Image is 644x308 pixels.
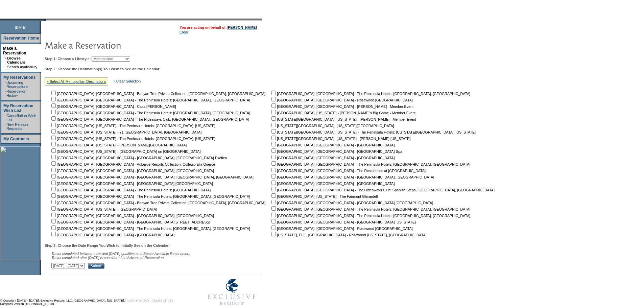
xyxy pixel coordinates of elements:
nobr: [GEOGRAPHIC_DATA], [GEOGRAPHIC_DATA] - [GEOGRAPHIC_DATA] [270,143,395,147]
span: [DATE] [15,25,26,29]
nobr: [GEOGRAPHIC_DATA], [GEOGRAPHIC_DATA] - [GEOGRAPHIC_DATA] [US_STATE] [270,220,416,224]
nobr: [GEOGRAPHIC_DATA], [GEOGRAPHIC_DATA] - The Residences at [GEOGRAPHIC_DATA] [270,169,426,173]
nobr: [GEOGRAPHIC_DATA], [GEOGRAPHIC_DATA] - Banyan Tree Private Collection: [GEOGRAPHIC_DATA], [GEOGRA... [50,201,265,205]
nobr: [GEOGRAPHIC_DATA], [US_STATE] - 71 [GEOGRAPHIC_DATA], [GEOGRAPHIC_DATA] [50,130,201,134]
td: · [5,89,6,97]
a: Reservation History [6,89,26,97]
nobr: [GEOGRAPHIC_DATA], [GEOGRAPHIC_DATA] - The Hideaways Club: Spanish Steps, [GEOGRAPHIC_DATA], [GEO... [270,188,495,192]
a: TERMS OF USE [152,299,173,302]
nobr: [GEOGRAPHIC_DATA], [GEOGRAPHIC_DATA] - Rosewood [GEOGRAPHIC_DATA] [270,227,412,231]
nobr: [GEOGRAPHIC_DATA], [GEOGRAPHIC_DATA] - [GEOGRAPHIC_DATA] [50,233,174,237]
nobr: [GEOGRAPHIC_DATA], [GEOGRAPHIC_DATA] - [GEOGRAPHIC_DATA]-Spa [270,149,402,153]
img: pgTtlMakeReservation.gif [45,38,180,52]
nobr: [GEOGRAPHIC_DATA], [GEOGRAPHIC_DATA] - Rosewood [GEOGRAPHIC_DATA] [270,98,412,102]
nobr: [GEOGRAPHIC_DATA], [GEOGRAPHIC_DATA] - The Peninsula Hotels: [GEOGRAPHIC_DATA], [GEOGRAPHIC_DATA] [270,207,470,211]
td: · [5,80,6,89]
a: PRIVACY POLICY [125,299,149,302]
span: Travel completed between now and [DATE] qualifies as a Space Available Reservation. [51,252,190,256]
a: Browse Calendars [7,56,25,64]
nobr: [US_STATE], D.C., [GEOGRAPHIC_DATA] - Rosewood [US_STATE], [GEOGRAPHIC_DATA] [270,233,427,237]
nobr: [GEOGRAPHIC_DATA], [US_STATE] - The Peninsula Hotels: [GEOGRAPHIC_DATA], [US_STATE] [50,124,215,128]
nobr: [GEOGRAPHIC_DATA], [GEOGRAPHIC_DATA] - The Peninsula Hotels: [GEOGRAPHIC_DATA], [GEOGRAPHIC_DATA] [50,111,250,115]
a: Reservation Home [3,36,39,41]
a: My Reservations [3,75,35,80]
a: » Select All Metropolitan Destinations [47,79,106,84]
nobr: [GEOGRAPHIC_DATA], [US_STATE] - [GEOGRAPHIC_DATA] on [GEOGRAPHIC_DATA] [50,149,200,153]
span: You are acting on behalf of: [180,25,257,29]
a: » Clear Selection [113,79,141,83]
a: Cancellation Wish List [6,114,36,122]
nobr: [GEOGRAPHIC_DATA], [GEOGRAPHIC_DATA] - [GEOGRAPHIC_DATA][STREET_ADDRESS] [50,220,210,224]
nobr: [US_STATE][GEOGRAPHIC_DATA], [US_STATE] - The Peninsula Hotels: [US_STATE][GEOGRAPHIC_DATA], [US_... [270,130,476,134]
nobr: [GEOGRAPHIC_DATA], [GEOGRAPHIC_DATA] - Auberge Resorts Collection: Collegio alla Querce [50,162,215,166]
nobr: [GEOGRAPHIC_DATA], [GEOGRAPHIC_DATA] - [GEOGRAPHIC_DATA], [GEOGRAPHIC_DATA] [50,169,214,173]
nobr: [GEOGRAPHIC_DATA], [GEOGRAPHIC_DATA] - The Peninsula Hotels: [GEOGRAPHIC_DATA] [50,188,211,192]
nobr: [GEOGRAPHIC_DATA], [GEOGRAPHIC_DATA] - Casa [PERSON_NAME] [50,104,176,109]
nobr: [US_STATE][GEOGRAPHIC_DATA], [US_STATE] - [PERSON_NAME] [US_STATE] [270,137,410,141]
nobr: [US_STATE][GEOGRAPHIC_DATA], [US_STATE] - [PERSON_NAME] - Member Event [270,117,416,121]
a: [PERSON_NAME] [227,25,257,29]
a: My Contracts [3,137,29,141]
img: blank.gif [46,19,46,21]
nobr: [GEOGRAPHIC_DATA], [GEOGRAPHIC_DATA] - [GEOGRAPHIC_DATA], [GEOGRAPHIC_DATA] [270,175,434,179]
nobr: [US_STATE][GEOGRAPHIC_DATA], [US_STATE][GEOGRAPHIC_DATA] [270,124,394,128]
nobr: [GEOGRAPHIC_DATA], [GEOGRAPHIC_DATA] - The Peninsula Hotels: [GEOGRAPHIC_DATA], [GEOGRAPHIC_DATA] [270,162,470,166]
img: promoShadowLeftCorner.gif [43,19,46,21]
a: New Release Requests [6,122,28,131]
nobr: [GEOGRAPHIC_DATA], [GEOGRAPHIC_DATA] - The Peninsula Hotels: [GEOGRAPHIC_DATA], [GEOGRAPHIC_DATA] [50,227,250,231]
td: · [5,122,6,131]
nobr: [GEOGRAPHIC_DATA], [US_STATE] - [PERSON_NAME]'s Big Game - Member Event [270,111,415,115]
nobr: [GEOGRAPHIC_DATA], [GEOGRAPHIC_DATA] - The Peninsula Hotels: [GEOGRAPHIC_DATA], [GEOGRAPHIC_DATA] [50,98,250,102]
nobr: [GEOGRAPHIC_DATA], [US_STATE] - The Fairmont Ghirardelli [270,194,378,198]
a: My Reservation Wish List [3,103,33,113]
nobr: [GEOGRAPHIC_DATA], [GEOGRAPHIC_DATA] - [GEOGRAPHIC_DATA], [GEOGRAPHIC_DATA] [50,214,214,218]
nobr: [GEOGRAPHIC_DATA], [GEOGRAPHIC_DATA] - [GEOGRAPHIC_DATA] [GEOGRAPHIC_DATA] [270,201,433,205]
td: · [4,65,6,69]
a: Clear [180,30,188,34]
b: » [4,56,6,60]
a: Search Availability [7,65,37,69]
nobr: [GEOGRAPHIC_DATA], [GEOGRAPHIC_DATA] - [GEOGRAPHIC_DATA] [270,156,395,160]
nobr: [GEOGRAPHIC_DATA], [GEOGRAPHIC_DATA] - [GEOGRAPHIC_DATA]: [GEOGRAPHIC_DATA], [GEOGRAPHIC_DATA] [50,175,254,179]
nobr: [GEOGRAPHIC_DATA], [GEOGRAPHIC_DATA] - The Hideaways Club: [GEOGRAPHIC_DATA], [GEOGRAPHIC_DATA] [50,117,249,121]
b: Step 1: Choose a Lifestyle: [45,57,91,61]
nobr: [GEOGRAPHIC_DATA], [GEOGRAPHIC_DATA] - [GEOGRAPHIC_DATA], [GEOGRAPHIC_DATA] Exotica [50,156,227,160]
nobr: [GEOGRAPHIC_DATA], [GEOGRAPHIC_DATA] - The Peninsula Hotels: [GEOGRAPHIC_DATA], [GEOGRAPHIC_DATA] [270,92,470,96]
nobr: [GEOGRAPHIC_DATA], [US_STATE] - [PERSON_NAME][GEOGRAPHIC_DATA] [50,143,187,147]
nobr: [GEOGRAPHIC_DATA], [GEOGRAPHIC_DATA] - [PERSON_NAME] - Member Event [270,104,413,109]
b: Step 3: Choose the Date Range You Wish to Initially See on the Calendar: [45,243,170,247]
a: Make a Reservation [3,46,26,55]
nobr: [GEOGRAPHIC_DATA], [GEOGRAPHIC_DATA] - Banyan Tree Private Collection: [GEOGRAPHIC_DATA], [GEOGRA... [50,92,265,96]
td: · [5,114,6,122]
nobr: [GEOGRAPHIC_DATA], [GEOGRAPHIC_DATA] - [GEOGRAPHIC_DATA] [270,182,395,186]
nobr: [GEOGRAPHIC_DATA], [GEOGRAPHIC_DATA] - The Peninsula Hotels: [GEOGRAPHIC_DATA], [GEOGRAPHIC_DATA] [270,214,470,218]
nobr: Travel completed after [DATE] is considered an Advanced Reservation. [51,256,165,260]
nobr: [GEOGRAPHIC_DATA], [US_STATE] - The Peninsula Hotels: [GEOGRAPHIC_DATA], [US_STATE] [50,137,215,141]
nobr: [GEOGRAPHIC_DATA], [US_STATE] - [GEOGRAPHIC_DATA] [50,207,157,211]
b: Step 2: Choose the Destination(s) You Wish to See on the Calendar: [45,67,161,71]
a: Upcoming Reservations [6,80,28,89]
input: Submit [88,263,104,269]
nobr: [GEOGRAPHIC_DATA], [GEOGRAPHIC_DATA] - The Peninsula Hotels: [GEOGRAPHIC_DATA], [GEOGRAPHIC_DATA] [50,194,250,198]
nobr: [GEOGRAPHIC_DATA], [GEOGRAPHIC_DATA] - [GEOGRAPHIC_DATA] [GEOGRAPHIC_DATA] [50,182,213,186]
